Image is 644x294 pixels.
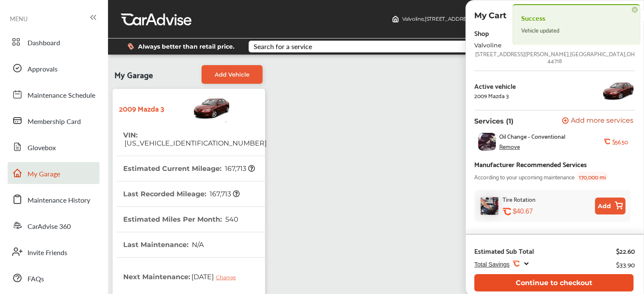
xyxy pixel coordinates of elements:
img: dollor_label_vector.a70140d1.svg [127,43,134,50]
img: header-home-logo.8d720a4f.svg [392,16,399,22]
span: Add Vehicle [215,71,249,78]
a: CarAdvise 360 [8,214,100,236]
span: Approvals [28,64,58,75]
span: Glovebox [28,143,56,154]
button: Continue to checkout [474,274,633,291]
div: Remove [499,143,520,150]
div: Search for a service [254,43,312,50]
img: tire-rotation-thumb.jpg [481,197,498,215]
div: Change [216,274,240,280]
span: 167,713 [224,165,255,173]
span: MENU [10,15,28,22]
span: 540 [224,215,238,223]
button: Add more services [562,117,633,125]
button: Add [595,198,625,214]
strong: 2009 Mazda 3 [119,102,164,115]
a: Approvals [8,57,100,79]
th: Estimated Miles Per Month : [123,207,238,232]
span: FAQs [28,274,44,285]
span: My Garage [114,65,153,84]
img: Vehicle [164,93,231,123]
div: Tire Rotation [503,194,536,204]
span: Invite Friends [28,247,67,258]
span: 170,000 mi [576,172,608,181]
img: oil-change-thumb.jpg [478,133,496,151]
span: [DATE] [190,266,242,287]
div: Estimated Sub Total [474,247,534,255]
div: $22.60 [616,247,635,255]
th: Estimated Current Mileage : [123,156,255,181]
a: Dashboard [8,31,100,53]
span: 167,713 [208,190,240,198]
th: VIN : [123,123,267,156]
div: Active vehicle [474,82,516,90]
a: Maintenance History [8,188,100,210]
span: Membership Card [28,116,81,127]
th: Last Recorded Mileage : [123,181,240,206]
h4: Success [521,11,631,25]
div: [STREET_ADDRESS][PERSON_NAME] , [GEOGRAPHIC_DATA] , OH 44718 [474,50,635,64]
div: $40.67 [513,207,591,215]
a: FAQs [8,267,100,289]
p: My Cart [474,11,506,20]
span: My Garage [28,169,60,180]
span: N/A [191,241,204,249]
span: According to your upcoming maintenance [474,172,575,181]
div: Vehicle updated [521,25,631,36]
span: [US_VEHICLE_IDENTIFICATION_NUMBER] [123,139,267,147]
span: Add more services [571,117,633,125]
a: Invite Friends [8,241,100,263]
span: Total Savings [474,261,509,268]
span: × [632,7,638,13]
span: Maintenance Schedule [28,90,95,101]
a: Glovebox [8,136,100,158]
p: Services (1) [474,117,514,125]
a: My Garage [8,162,100,184]
th: Last Maintenance : [123,232,204,257]
img: 5576_st0640_046.jpg [601,78,635,103]
span: Oil Change - Conventional [499,133,565,140]
div: 2009 Mazda 3 [474,92,509,99]
a: Add Vehicle [202,65,263,84]
span: Valvoline , [STREET_ADDRESS][PERSON_NAME] [GEOGRAPHIC_DATA] , OH 44718 [402,16,597,22]
div: Manufacturer Recommended Services [474,158,587,170]
a: Maintenance Schedule [8,83,100,105]
div: Shop [474,27,489,38]
a: Membership Card [8,110,100,132]
a: Add more services [562,117,635,125]
div: $33.90 [616,258,635,270]
span: Maintenance History [28,195,90,206]
span: CarAdvise 360 [28,221,71,232]
span: Dashboard [28,38,60,49]
b: $56.50 [612,138,627,145]
div: Valvoline [474,42,610,49]
span: Always better than retail price. [138,44,235,49]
